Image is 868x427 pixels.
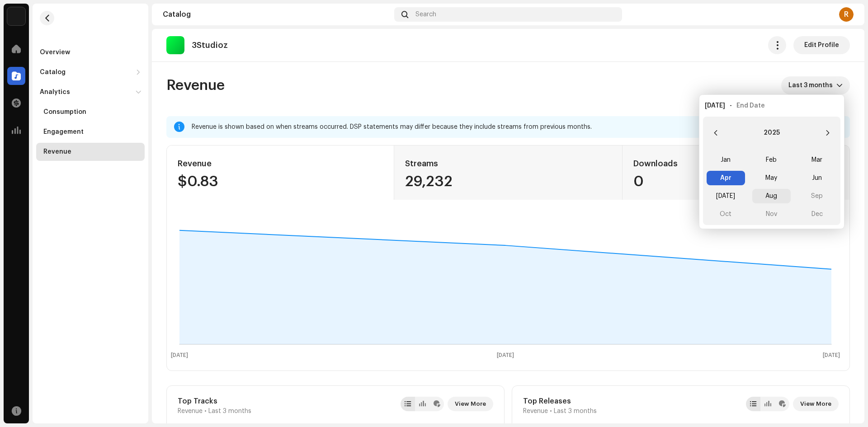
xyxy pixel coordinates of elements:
div: Revenue is shown based on when streams occurred. DSP statements may differ because they include s... [192,122,843,132]
img: de0d2825-999c-4937-b35a-9adca56ee094 [7,7,25,25]
span: Aug [752,189,791,203]
div: 0 [633,174,839,189]
re-m-nav-item: Engagement [36,123,145,141]
div: Analytics [40,89,70,96]
div: 29,232 [405,174,611,189]
re-m-nav-item: Overview [36,43,145,61]
span: Feb [752,153,791,167]
span: Mar [798,153,836,167]
span: Last 3 months [554,408,597,415]
span: Jan [707,153,745,167]
re-m-nav-dropdown: Catalog [36,63,145,81]
span: Edit Profile [804,36,839,54]
re-m-nav-item: Revenue [36,143,145,161]
span: Last 3 months [788,76,836,94]
div: R [839,7,854,22]
re-m-nav-item: Consumption [36,103,145,121]
span: [DATE] [707,189,745,203]
div: Catalog [163,11,391,18]
p: 3Studioz [192,41,228,50]
div: Top Releases [523,397,597,406]
text: [DATE] [823,352,840,358]
span: May [752,171,791,185]
button: Previous Year [707,124,725,142]
span: Revenue [166,76,225,94]
span: Revenue [178,408,203,415]
div: $0.83 [178,174,383,189]
div: Revenue [43,148,71,155]
span: Apr [707,171,745,185]
button: Next Year [819,124,837,142]
button: Choose Year [764,126,780,140]
div: Catalog [40,69,66,76]
button: View More [793,397,839,411]
div: Overview [40,49,70,56]
div: Streams [405,156,611,171]
span: Search [415,11,436,18]
button: View More [448,397,493,411]
div: Top Tracks [178,397,251,406]
span: Revenue [523,408,548,415]
div: Choose Date [703,117,840,225]
span: Last 3 months [208,408,251,415]
span: View More [455,395,486,413]
span: [DATE] [705,103,725,109]
div: dropdown trigger [836,76,843,94]
div: Revenue [178,156,383,171]
div: Downloads [633,156,839,171]
button: Edit Profile [793,36,850,54]
span: End Date [736,103,765,109]
div: Engagement [43,128,84,136]
text: [DATE] [497,352,514,358]
span: Jun [798,171,836,185]
text: [DATE] [171,352,188,358]
span: • [550,408,552,415]
span: • [204,408,207,415]
div: Consumption [43,108,86,116]
re-m-nav-dropdown: Analytics [36,83,145,161]
span: View More [800,395,831,413]
span: - [730,103,732,109]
